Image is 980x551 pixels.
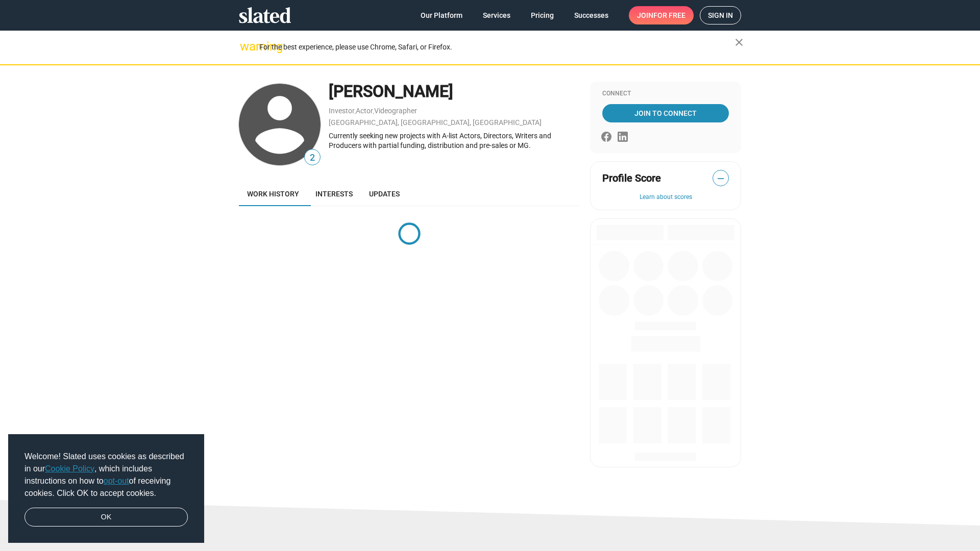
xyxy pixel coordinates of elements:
a: Cookie Policy [45,464,94,473]
a: Pricing [523,6,562,24]
a: Joinfor free [629,6,694,24]
span: Welcome! Slated uses cookies as described in our , which includes instructions on how to of recei... [24,450,188,499]
a: Videographer [374,107,417,115]
span: — [713,172,728,185]
span: Successes [574,6,608,24]
a: Investor [329,107,355,115]
span: Join [637,6,685,24]
span: , [355,109,356,114]
div: Connect [602,90,729,98]
a: [GEOGRAPHIC_DATA], [GEOGRAPHIC_DATA], [GEOGRAPHIC_DATA] [329,118,542,127]
button: Learn about scores [602,193,729,202]
span: Sign in [708,7,733,24]
div: Currently seeking new projects with A-list Actors, Directors, Writers and Producers with partial ... [329,131,580,150]
a: dismiss cookie message [24,508,188,527]
a: opt-out [104,477,129,485]
mat-icon: close [733,36,745,48]
a: Work history [239,182,307,206]
a: Join To Connect [602,104,729,122]
div: cookieconsent [8,434,204,543]
span: 2 [305,151,320,165]
a: Updates [361,182,408,206]
span: Our Platform [421,6,462,24]
a: Sign in [700,6,741,24]
span: for free [653,6,685,24]
a: Services [475,6,519,24]
a: Actor [356,107,373,115]
mat-icon: warning [240,40,252,53]
span: Services [483,6,510,24]
span: Pricing [531,6,554,24]
span: Interests [315,190,353,198]
span: Updates [369,190,400,198]
a: Interests [307,182,361,206]
a: Successes [566,6,617,24]
div: [PERSON_NAME] [329,81,580,103]
div: For the best experience, please use Chrome, Safari, or Firefox. [259,40,735,54]
a: Our Platform [412,6,471,24]
span: , [373,109,374,114]
span: Join To Connect [604,104,727,122]
span: Work history [247,190,299,198]
span: Profile Score [602,171,661,185]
